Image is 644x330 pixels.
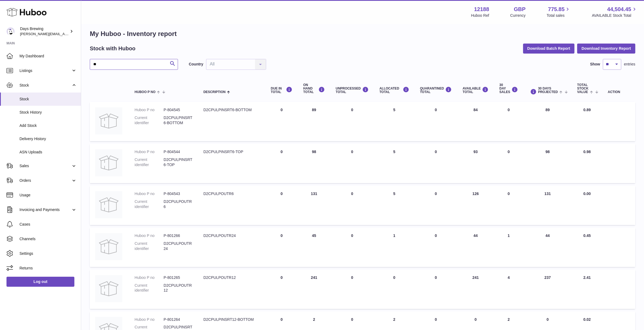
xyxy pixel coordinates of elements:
span: 0.98 [583,150,591,154]
span: 0.45 [583,233,591,238]
img: product image [95,107,122,134]
div: ALLOCATED Total [379,87,409,94]
span: Returns [19,266,77,271]
span: Delivery History [19,136,77,141]
td: 45 [298,228,330,267]
dd: P-804544 [164,149,193,154]
span: 0 [435,192,437,196]
dt: Current identifier [135,157,164,167]
td: 98 [523,144,572,183]
span: Listings [19,68,71,73]
a: Log out [6,277,74,286]
td: 126 [457,186,494,225]
span: Add Stock [19,123,77,128]
span: Total sales [547,13,571,18]
td: 84 [457,102,494,141]
td: 131 [523,186,572,225]
span: Cases [19,222,77,227]
span: 0.89 [583,108,591,112]
label: Show [590,62,600,67]
td: 93 [457,144,494,183]
span: 0 [435,233,437,238]
td: 1 [374,228,415,267]
img: product image [95,149,122,176]
dd: D2CPULPOUTR6 [164,199,193,209]
div: Action [608,90,630,94]
td: 0 [265,270,298,309]
dd: P-804545 [164,107,193,113]
td: 89 [298,102,330,141]
button: Download Batch Report [523,44,575,53]
td: 0 [330,102,374,141]
td: 241 [457,270,494,309]
td: 98 [298,144,330,183]
a: 44,504.45 AVAILABLE Stock Total [592,6,638,18]
div: D2CPULPOUTR6 [203,191,260,196]
span: 0 [435,108,437,112]
td: 0 [265,228,298,267]
dd: D2CPULPOUTR12 [164,283,193,293]
td: 0 [265,186,298,225]
div: Days Brewing [20,26,69,37]
span: Stock [19,83,71,88]
td: 0 [330,186,374,225]
td: 241 [298,270,330,309]
td: 44 [523,228,572,267]
td: 131 [298,186,330,225]
dd: P-801266 [164,233,193,238]
div: 30 DAY SALES [499,83,518,94]
img: product image [95,191,122,218]
td: 44 [457,228,494,267]
div: UNPROCESSED Total [336,87,369,94]
span: AVAILABLE Stock Total [592,13,638,18]
dt: Huboo P no [135,191,164,196]
dd: P-801264 [164,317,193,322]
span: Settings [19,251,77,256]
td: 0 [494,102,523,141]
td: 0 [330,144,374,183]
dt: Current identifier [135,115,164,126]
img: product image [95,233,122,260]
strong: GBP [514,6,526,13]
div: D2CPULPINSRT12-BOTTOM [203,317,260,322]
img: greg@daysbrewing.com [6,27,15,35]
dt: Huboo P no [135,275,164,280]
dd: D2CPULPOUTR24 [164,241,193,251]
dt: Huboo P no [135,149,164,154]
dd: D2CPULPINSRT6-TOP [164,157,193,167]
div: D2CPULPOUTR24 [203,233,260,238]
td: 0 [374,270,415,309]
span: Huboo P no [135,90,156,94]
dd: P-801265 [164,275,193,280]
div: D2CPULPINSRT6-TOP [203,149,260,154]
div: D2CPULPINSRT6-BOTTOM [203,107,260,113]
td: 1 [494,228,523,267]
td: 0 [494,144,523,183]
span: Invoicing and Payments [19,207,71,212]
span: ASN Uploads [19,150,77,155]
div: AVAILABLE Total [463,87,489,94]
dt: Current identifier [135,283,164,293]
span: Orders [19,178,71,183]
div: DUE IN TOTAL [271,87,292,94]
div: D2CPULPOUTR12 [203,275,260,280]
button: Download Inventory Report [577,44,635,53]
td: 5 [374,186,415,225]
h2: Stock with Huboo [90,45,136,52]
span: 30 DAYS PROJECTED [538,87,558,94]
div: Huboo Ref [471,13,489,18]
td: 89 [523,102,572,141]
span: 0.00 [583,192,591,196]
span: Total stock value [577,83,589,94]
td: 0 [265,102,298,141]
div: ON HAND Total [303,83,325,94]
span: 775.85 [548,6,564,13]
td: 0 [265,144,298,183]
dd: P-804543 [164,191,193,196]
span: Sales [19,163,71,169]
span: 0 [435,275,437,280]
span: 0 [435,317,437,322]
h1: My Huboo - Inventory report [90,29,635,38]
td: 0 [330,270,374,309]
td: 0 [330,228,374,267]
